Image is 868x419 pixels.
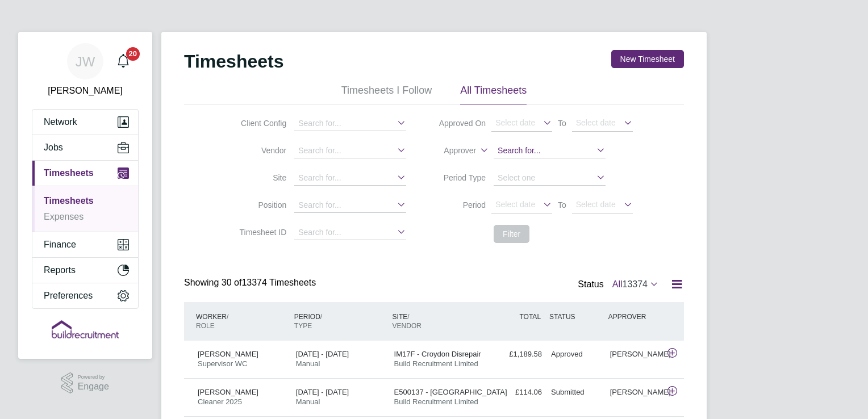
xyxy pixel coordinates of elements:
[44,117,77,127] span: Network
[44,212,84,221] a: Expenses
[606,307,665,327] div: APPROVER
[44,240,76,250] span: Finance
[198,359,247,368] span: Supervisor WC
[61,372,109,394] a: Powered byEngage
[394,397,478,406] span: Build Recruitment Limited
[126,47,140,61] span: 20
[425,145,476,156] label: Approver
[606,383,665,402] div: [PERSON_NAME]
[291,307,390,336] div: PERIOD
[32,232,138,257] button: Finance
[44,196,94,206] a: Timesheets
[576,200,616,209] span: Select date
[78,372,109,382] span: Powered by
[578,277,661,293] div: Status
[576,118,616,127] span: Select date
[390,307,488,336] div: SITE
[184,50,284,73] h2: Timesheets
[494,171,606,186] input: Select one
[341,84,432,104] li: Timesheets I Follow
[193,307,291,336] div: WORKER
[487,383,546,402] div: £114.06
[394,350,481,358] span: IM17F - Croydon Disrepair
[320,313,322,321] span: /
[76,54,95,69] span: JW
[623,279,648,289] span: 13374
[18,32,152,359] nav: Main navigation
[296,350,349,358] span: [DATE] - [DATE]
[296,397,320,406] span: Manual
[435,118,486,128] label: Approved On
[44,291,93,301] span: Preferences
[494,144,606,158] input: Search for...
[32,135,138,160] button: Jobs
[394,359,478,368] span: Build Recruitment Limited
[435,200,486,210] label: Period
[184,277,318,289] div: Showing
[198,388,258,396] span: [PERSON_NAME]
[294,144,406,158] input: Search for...
[32,161,138,186] button: Timesheets
[78,382,109,392] span: Engage
[294,198,406,213] input: Search for...
[196,322,215,330] span: ROLE
[294,116,406,131] input: Search for...
[495,118,535,127] span: Select date
[407,313,409,321] span: /
[393,322,422,330] span: VENDOR
[235,227,286,237] label: Timesheet ID
[32,110,138,135] button: Network
[32,84,139,98] span: Josh Wakefield
[294,171,406,186] input: Search for...
[294,322,312,330] span: TYPE
[198,397,242,406] span: Cleaner 2025
[612,279,659,289] label: All
[394,388,507,396] span: E500137 - [GEOGRAPHIC_DATA]
[235,145,286,156] label: Vendor
[554,198,570,212] span: To
[611,50,684,68] button: New Timesheet
[235,173,286,183] label: Site
[235,118,286,128] label: Client Config
[519,313,541,321] span: TOTAL
[494,225,529,243] button: Filter
[222,278,316,287] span: 13374 Timesheets
[546,307,606,327] div: STATUS
[296,359,320,368] span: Manual
[554,116,570,130] span: To
[44,265,76,275] span: Reports
[495,200,535,209] span: Select date
[296,388,349,396] span: [DATE] - [DATE]
[44,168,94,178] span: Timesheets
[487,345,546,364] div: £1,189.58
[44,143,63,153] span: Jobs
[435,173,486,183] label: Period Type
[112,43,135,79] a: 20
[32,43,139,98] a: JW[PERSON_NAME]
[198,350,258,358] span: [PERSON_NAME]
[294,225,406,240] input: Search for...
[546,383,606,402] div: Submitted
[222,278,242,287] span: 30 of
[32,283,138,308] button: Preferences
[32,320,139,338] a: Go to home page
[606,345,665,364] div: [PERSON_NAME]
[546,345,606,364] div: Approved
[32,258,138,283] button: Reports
[235,200,286,210] label: Position
[227,313,228,321] span: /
[52,320,119,338] img: buildrec-logo-retina.png
[460,84,527,104] li: All Timesheets
[32,186,138,232] div: Timesheets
